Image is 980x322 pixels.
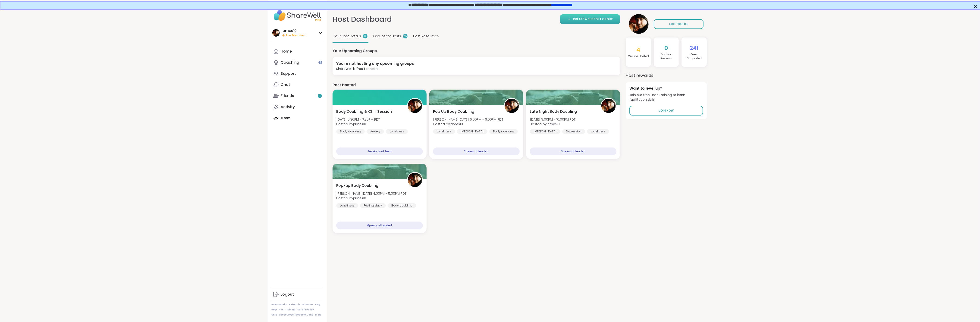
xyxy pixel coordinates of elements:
div: Friends [281,93,294,98]
a: Blog [315,313,321,316]
a: Chat [271,79,323,90]
b: james10 [450,122,463,126]
h4: Groups Hosted [628,54,649,58]
a: Logout [271,289,323,300]
a: Safety Resources [271,313,294,316]
span: 0 [664,44,668,52]
span: Pop Up Body Doubling [433,109,474,114]
a: Create a support group [560,14,620,24]
div: 6 peers attended [336,222,423,229]
h1: Host Dashboard [333,14,392,25]
span: Pop-up Body Doubling [336,183,378,188]
a: Home [271,46,323,57]
div: Loneliness [336,203,358,208]
img: james10 [408,173,422,187]
span: Pro Member [286,34,305,38]
div: 5 peers attended [530,147,616,155]
b: james10 [353,122,366,126]
span: Join Now [659,109,674,113]
span: Hosted by [530,122,575,126]
img: james10 [505,99,519,113]
div: Loneliness [433,129,455,134]
h4: Your Upcoming Groups [333,48,620,53]
h4: Past Hosted [333,82,620,88]
span: Host Resources [413,34,439,39]
div: Anxiety [367,129,384,134]
a: About Us [302,303,313,306]
span: 241 [690,44,699,52]
img: ShareWell Nav Logo [271,7,323,24]
b: james10 [547,122,560,126]
div: You're not hosting any upcoming groups [336,61,414,66]
a: Support [271,68,323,79]
div: Logout [281,292,294,297]
span: [DATE] 9:00PM - 10:00PM PDT [530,117,575,122]
a: How It Works [271,303,287,306]
a: Activity [271,101,323,113]
span: Create a support group [573,17,613,21]
div: Loneliness [587,129,609,134]
div: Session not held [336,147,423,155]
div: Loneliness [386,129,408,134]
div: Depression [562,129,585,134]
h4: Positive Review s [656,53,677,60]
div: 25 [403,34,408,38]
div: [MEDICAL_DATA] [530,129,560,134]
a: Host Training [279,308,295,311]
a: EDIT PROFILE [654,19,704,29]
a: Redeem Code [295,313,313,316]
span: [DATE] 6:30PM - 7:30PM PDT [336,117,380,122]
div: james10 [282,28,305,33]
span: EDIT PROFILE [669,22,688,26]
div: Support [281,71,296,76]
iframe: Spotlight [318,60,322,64]
div: Coaching [281,60,299,65]
span: 1 [319,94,320,98]
img: james10 [272,29,280,37]
h3: Host rewards [626,72,707,78]
span: Hosted by [433,122,503,126]
div: [MEDICAL_DATA] [457,129,487,134]
h4: Peers Supported [683,53,705,60]
div: Body doubling [388,203,416,208]
span: Join our free Host Training to learn facilitation skills! [629,93,703,102]
h4: Want to level up? [629,86,703,91]
span: [PERSON_NAME][DATE] 4:00PM - 5:00PM PDT [336,191,406,196]
a: Referrals [289,303,300,306]
span: Body Doubling & Chill Session [336,109,392,114]
a: Join Now [629,106,703,116]
div: Chat [281,82,290,87]
img: james10 [629,14,649,34]
img: james10 [408,99,422,113]
div: 0 [363,34,367,38]
a: Safety Policy [297,308,314,311]
span: Hosted by [336,122,380,126]
div: Body doubling [336,129,365,134]
span: [PERSON_NAME][DATE] 5:00PM - 6:00PM PDT [433,117,503,122]
img: james10 [601,99,616,113]
b: james10 [353,196,366,200]
span: Hosted by [336,196,406,200]
span: Your Host Details [333,34,361,39]
div: Body doubling [489,129,518,134]
span: Late Night Body Doubling [530,109,577,114]
div: ShareWell is free for hosts! [336,66,414,71]
div: Activity [281,104,295,109]
a: Friends1 [271,90,323,101]
a: FAQ [315,303,320,306]
div: 2 peers attended [433,147,520,155]
div: Home [281,49,292,54]
div: Feeling stuck [360,203,386,208]
span: 4 [636,46,640,54]
a: Help [271,308,277,311]
a: Coaching [271,57,323,68]
span: Groups for Hosts [373,34,401,39]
